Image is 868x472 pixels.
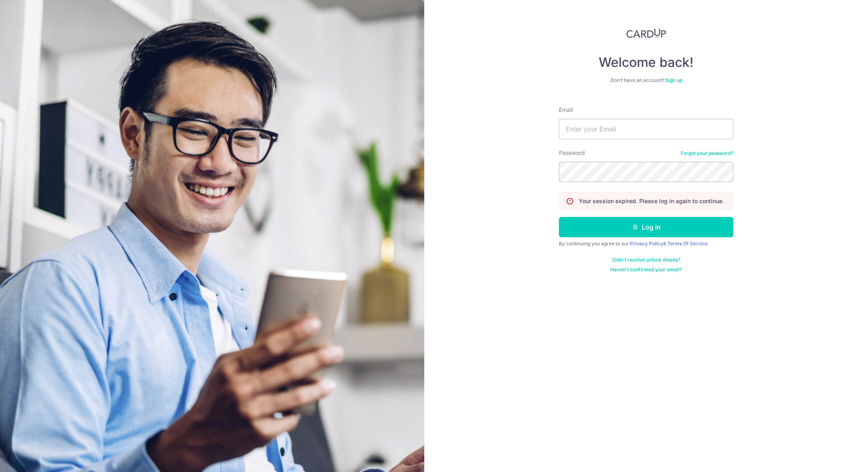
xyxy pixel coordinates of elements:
[665,77,682,83] a: Sign up
[559,106,573,114] label: Email
[626,28,666,38] img: CardUp Logo
[612,257,680,263] a: Didn't receive unlock details?
[559,119,733,139] input: Enter your Email
[579,197,724,205] p: Your session expired. Please log in again to continue.
[630,240,663,247] a: Privacy Policy
[559,149,585,157] label: Password
[610,266,682,273] a: Haven't confirmed your email?
[559,217,733,237] button: Log in
[667,240,708,247] a: Terms Of Service
[681,150,733,157] a: Forgot your password?
[559,77,733,84] div: Don’t have an account?
[559,54,733,71] h4: Welcome back!
[559,240,733,247] div: By continuing you agree to our &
